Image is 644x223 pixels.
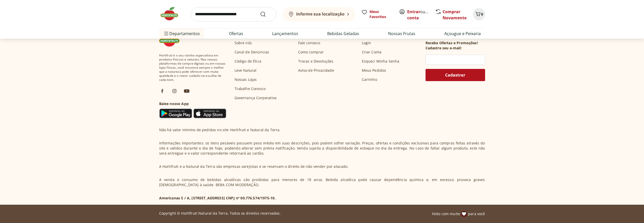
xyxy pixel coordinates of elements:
b: Informe sua localização [296,11,345,17]
button: Informe sua localização [282,7,355,21]
a: Nossas Frutas [388,31,415,37]
span: Departamentos [163,27,200,40]
a: Nossas Lojas [235,77,257,82]
a: Canal de Denúncias [235,50,269,55]
a: Trocas e Devoluções [298,59,334,64]
a: Como comprar [298,50,324,55]
img: ig [171,88,177,94]
p: A Hortifruti e a Natural da Terra são empresas varejistas e se reservam o direito de não vender p... [159,164,349,169]
a: Leve Natural [235,68,257,73]
p: Copyright © Hortifruti Natural da Terra. Todos os direitos reservados. [159,211,281,216]
span: ou [407,9,430,21]
button: Cadastrar [426,69,485,81]
img: Google Play Icon [159,108,192,118]
span: 0 [481,12,483,17]
span: Cadastrar [445,73,465,77]
p: Não há valor mínimo de pedidos no site Hortifruti e Natural da Terra. [159,127,281,132]
a: Login [362,40,371,46]
a: Criar Conta [362,50,382,55]
button: Menu [163,27,169,40]
a: Carrinho [362,77,377,82]
a: Meus Favoritos [361,9,393,19]
h3: Receba Ofertas e Promoções! [426,40,478,46]
p: Informações importantes: os itens pesáveis possuem peso médio em suas descrições, pois podem sofr... [159,141,485,156]
a: Sobre nós [235,40,252,46]
a: Meus Pedidos [362,68,386,73]
span: Hortifruti é o seu vizinho especialista em produtos frescos e naturais. Nas nossas plataformas de... [159,53,226,82]
a: Comprar Novamente [443,9,467,21]
input: search [191,7,276,21]
a: Bebidas Geladas [327,31,359,37]
img: fb [159,88,165,94]
img: ytb [184,88,190,94]
span: Feito com muito [432,211,460,216]
img: Hortifruti [159,6,185,21]
h3: Cadastre seu e-mail: [426,46,462,51]
img: Hortifruti [159,31,185,47]
button: Submit Search [260,11,272,17]
p: A venda e consumo de bebidas alcoólicas são proibidas para menores de 18 anos. Bebida alcoólica p... [159,177,485,187]
a: Aviso de Privacidade [298,68,334,73]
a: Trabalhe Conosco [235,86,266,91]
img: App Store Icon [193,108,226,118]
a: Código de Ética [235,59,261,64]
span: para você [468,211,485,216]
a: Lançamentos [272,31,298,37]
p: Americanas S / A, [STREET_ADDRESS] CNPJ nº 00.776.574/1975-10. [159,196,276,201]
a: Ofertas [229,31,243,37]
a: Entrar [407,9,420,14]
a: Governança Corporativa [235,95,277,100]
a: Fale conosco [298,40,320,46]
button: Carrinho [473,8,485,20]
a: Açougue e Peixaria [444,31,481,37]
span: Meus Favoritos [369,9,393,19]
h3: Baixe nosso App [159,101,226,106]
a: Criar conta [407,9,435,21]
a: Esqueci Minha Senha [362,59,400,64]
